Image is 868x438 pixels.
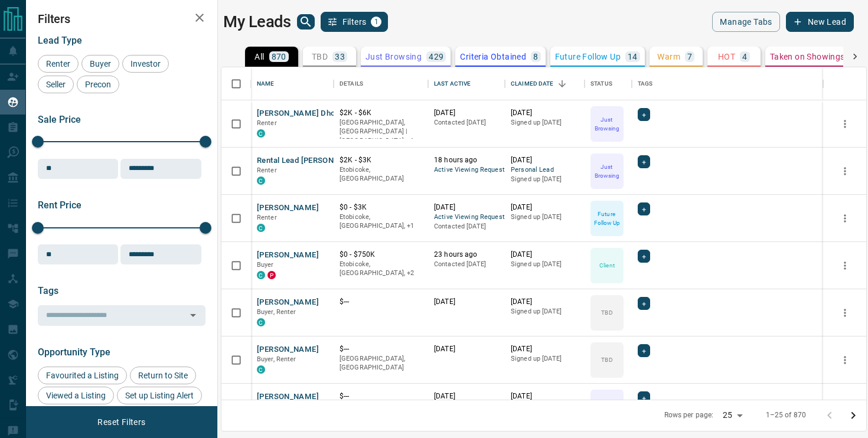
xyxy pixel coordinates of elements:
p: Signed up [DATE] [511,213,579,222]
p: [GEOGRAPHIC_DATA], [GEOGRAPHIC_DATA] [340,354,422,372]
button: more [836,115,854,133]
span: + [642,203,646,215]
p: [DATE] [511,202,579,213]
p: All [254,53,264,61]
span: + [642,250,646,262]
p: Just Browsing [592,398,622,416]
p: [DATE] [434,344,499,354]
p: TBD [312,53,328,61]
span: Tags [38,285,58,296]
p: 14 [628,53,638,61]
div: Tags [638,67,653,100]
p: Contacted [DATE] [434,222,499,231]
p: Signed up [DATE] [511,118,579,128]
p: Signed up [DATE] [511,260,579,269]
div: condos.ca [257,129,265,138]
div: property.ca [267,271,276,279]
p: Future Follow Up [555,53,621,61]
span: Rent Price [38,200,81,211]
p: [DATE] [511,297,579,307]
button: more [836,304,854,322]
button: Manage Tabs [712,12,779,32]
button: [PERSON_NAME] Dhotijotawala [257,108,371,119]
div: Name [251,67,334,100]
span: + [642,109,646,120]
p: HOT [718,53,735,61]
button: [PERSON_NAME] [257,250,319,261]
p: [DATE] [511,344,579,354]
p: Taken on Showings [770,53,845,61]
button: Go to next page [841,404,865,427]
div: Status [590,67,612,100]
span: Renter [257,214,277,221]
span: Favourited a Listing [42,371,123,380]
p: 4 [742,53,747,61]
span: Viewed a Listing [42,391,110,400]
div: Precon [77,76,119,93]
span: + [642,298,646,309]
span: 1 [372,18,380,26]
p: Rows per page: [664,410,714,420]
p: [DATE] [434,108,499,118]
p: [DATE] [511,391,579,401]
p: Client [599,261,615,270]
span: Sale Price [38,114,81,125]
p: Contacted [DATE] [434,260,499,269]
span: Active Viewing Request [434,165,499,175]
button: Rental Lead [PERSON_NAME] [257,155,363,166]
div: Status [585,67,632,100]
span: Buyer [86,59,115,68]
div: Investor [122,55,169,73]
div: Set up Listing Alert [117,387,202,404]
span: Buyer, Renter [257,308,296,316]
span: Renter [257,119,277,127]
button: more [836,210,854,227]
div: + [638,202,650,215]
div: Last Active [428,67,505,100]
p: Contacted [DATE] [434,118,499,128]
p: [DATE] [511,108,579,118]
p: Signed up [DATE] [511,354,579,364]
div: condos.ca [257,318,265,326]
div: Seller [38,76,74,93]
p: Just Browsing [366,53,422,61]
div: Return to Site [130,367,196,384]
span: + [642,392,646,404]
div: + [638,344,650,357]
p: [DATE] [434,297,499,307]
span: Personal Lead [511,165,579,175]
p: Toronto [340,118,422,146]
h1: My Leads [223,12,291,31]
p: Future Follow Up [592,210,622,227]
div: + [638,108,650,121]
button: more [836,162,854,180]
div: Tags [632,67,823,100]
h2: Filters [38,12,205,26]
p: Warm [657,53,680,61]
button: [PERSON_NAME] [257,391,319,403]
button: Reset Filters [90,412,153,432]
button: more [836,257,854,274]
div: condos.ca [257,365,265,374]
div: Renter [38,55,79,73]
span: Renter [257,166,277,174]
div: condos.ca [257,224,265,232]
p: 33 [335,53,345,61]
span: Precon [81,80,115,89]
p: 18 hours ago [434,155,499,165]
span: + [642,345,646,357]
p: Just Browsing [592,162,622,180]
div: 25 [718,407,746,424]
p: [DATE] [434,202,499,213]
span: Investor [126,59,165,68]
p: 870 [272,53,286,61]
p: Etobicoke, [GEOGRAPHIC_DATA] [340,165,422,184]
button: [PERSON_NAME] [257,297,319,308]
button: more [836,398,854,416]
span: Buyer [257,261,274,269]
p: $--- [340,297,422,307]
button: search button [297,14,315,30]
button: more [836,351,854,369]
div: Details [340,67,363,100]
p: $0 - $3K [340,202,422,213]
